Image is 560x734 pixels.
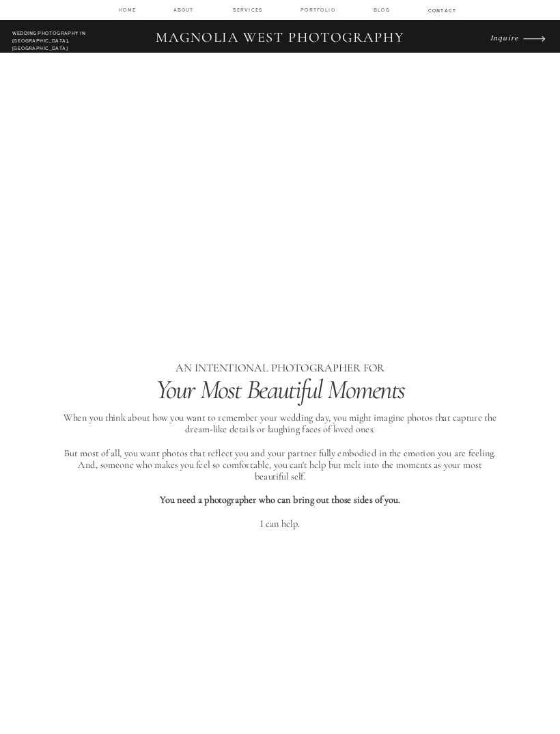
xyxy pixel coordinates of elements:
a: Blog [374,7,392,14]
p: AN INTENTIONAL PHOTOGRAPHER FOR [101,359,460,378]
a: contact [428,8,456,13]
p: When you think about how you want to remember your wedding day, you might imagine photos that cap... [64,412,496,535]
a: home [119,7,137,13]
a: services [233,7,264,13]
h2: WEDDING PHOTOGRAPHY IN [GEOGRAPHIC_DATA], [GEOGRAPHIC_DATA] [12,30,95,47]
i: Timeless Images & an Unparalleled Experience [85,238,475,272]
h1: Los Angeles Wedding Photographer [101,285,459,304]
i: Your Most Beautiful Moments [156,373,405,406]
a: Portfolio [300,7,337,14]
a: Inquire [490,31,521,44]
a: about [173,7,197,14]
h2: MAGNOLIA WEST PHOTOGRAPHY [150,29,411,47]
i: Inquire [490,33,519,42]
b: You need a photographer who can bring out those sides of you. [160,494,400,506]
